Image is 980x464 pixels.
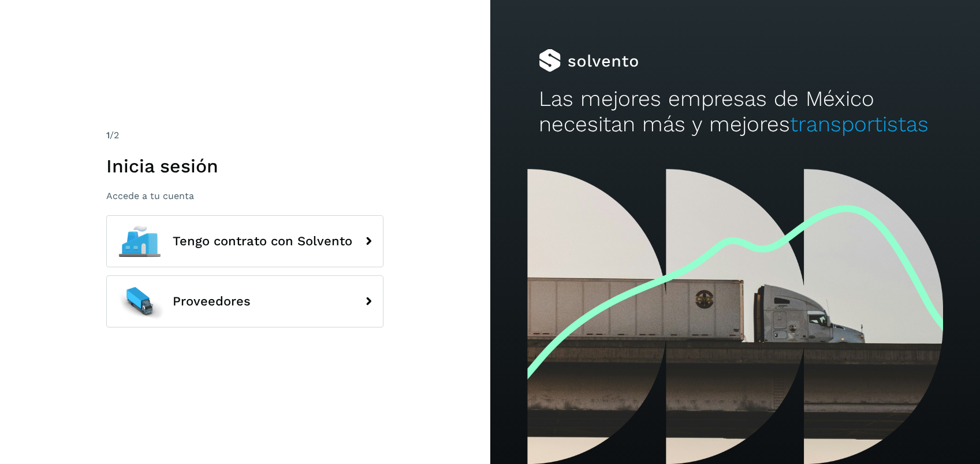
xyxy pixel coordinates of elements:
p: Accede a tu cuenta [106,190,383,201]
button: Tengo contrato con Solvento [106,215,383,267]
span: transportistas [790,112,929,137]
span: 1 [106,130,110,141]
h2: Las mejores empresas de México necesitan más y mejores [539,86,931,138]
span: Tengo contrato con Solvento [173,234,352,248]
span: Proveedores [173,294,251,308]
button: Proveedores [106,275,383,327]
div: /2 [106,128,383,142]
h1: Inicia sesión [106,155,383,177]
